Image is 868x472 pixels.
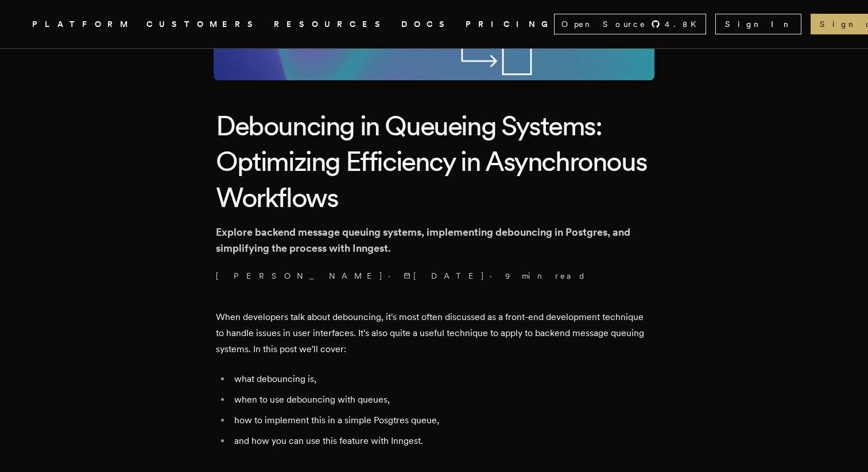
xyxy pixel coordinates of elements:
p: Explore backend message queuing systems, implementing debouncing in Postgres, and simplifying the... [216,224,652,256]
button: PLATFORM [32,17,133,32]
li: what debouncing is, [231,371,652,387]
h1: Debouncing in Queueing Systems: Optimizing Efficiency in Asynchronous Workflows [216,108,652,215]
p: When developers talk about debouncing, it's most often discussed as a front-end development techn... [216,309,652,357]
li: and how you can use this feature with Inngest. [231,433,652,449]
a: PRICING [466,17,554,32]
li: when to use debouncing with queues, [231,392,652,408]
li: how to implement this in a simple Posgtres queue, [231,412,652,428]
span: 9 min read [505,270,586,282]
a: DOCS [401,17,452,32]
a: CUSTOMERS [146,17,260,32]
a: Sign In [715,14,801,34]
p: · · [216,270,652,282]
span: 4.8 K [665,18,703,30]
span: Open Source [561,18,646,30]
button: RESOURCES [274,17,387,32]
a: [PERSON_NAME] [216,270,383,282]
span: [DATE] [404,270,485,282]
